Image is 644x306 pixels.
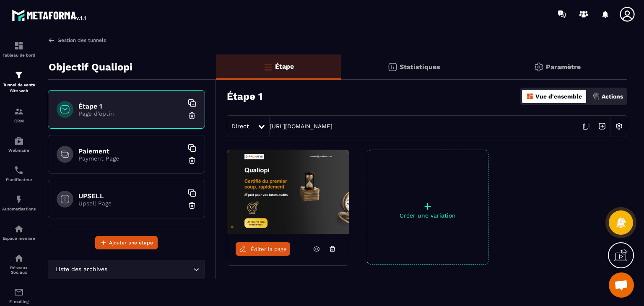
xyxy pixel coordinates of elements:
p: Tunnel de vente Site web [2,82,36,94]
p: CRM [2,119,36,123]
a: schedulerschedulerPlanificateur [2,159,36,188]
img: formation [14,41,24,51]
div: Search for option [48,260,205,279]
button: Ajouter une étape [95,236,158,249]
img: email [14,287,24,297]
p: Payment Page [78,155,183,162]
a: automationsautomationsAutomatisations [2,188,36,218]
img: trash [188,201,196,210]
a: Gestion des tunnels [48,36,106,44]
img: image [227,150,349,234]
h6: UPSELL [78,192,183,200]
img: dashboard-orange.40269519.svg [526,93,534,100]
p: Objectif Qualiopi [49,59,132,75]
h3: Étape 1 [227,91,262,102]
p: Tableau de bord [2,53,36,57]
a: automationsautomationsWebinaire [2,130,36,159]
p: Page d'optin [78,110,183,117]
p: Réseaux Sociaux [2,265,36,275]
a: social-networksocial-networkRéseaux Sociaux [2,247,36,281]
p: Statistiques [400,63,440,71]
span: Éditer la page [251,246,287,252]
img: arrow [48,36,55,44]
p: Automatisations [2,207,36,211]
a: formationformationTableau de bord [2,34,36,64]
img: trash [188,156,196,165]
p: Espace membre [2,236,36,241]
p: Créer une variation [367,212,488,219]
img: formation [14,70,24,80]
a: [URL][DOMAIN_NAME] [270,123,332,130]
img: arrow-next.bcc2205e.svg [594,118,610,134]
img: actions.d6e523a2.png [592,93,600,100]
input: Search for option [109,265,191,274]
p: Upsell Page [78,200,183,207]
h6: Étape 1 [78,102,183,110]
img: automations [14,136,24,146]
img: setting-gr.5f69749f.svg [534,62,544,72]
img: bars-o.4a397970.svg [263,62,273,72]
img: trash [188,112,196,120]
p: E-mailing [2,299,36,304]
img: formation [14,106,24,117]
span: Liste des archives [53,265,109,274]
img: stats.20deebd0.svg [387,62,397,72]
p: Vue d'ensemble [535,93,582,100]
img: scheduler [14,165,24,175]
a: Éditer la page [236,242,290,256]
a: formationformationCRM [2,100,36,130]
h6: Paiement [78,147,183,155]
a: formationformationTunnel de vente Site web [2,64,36,100]
img: logo [12,8,87,23]
p: Paramètre [546,63,581,71]
a: Ouvrir le chat [609,272,634,298]
img: automations [14,194,24,205]
span: Direct [231,123,249,130]
p: Actions [602,93,623,100]
a: automationsautomationsEspace membre [2,218,36,247]
p: Webinaire [2,148,36,153]
img: automations [14,224,24,234]
p: Étape [275,62,294,70]
img: setting-w.858f3a88.svg [611,118,627,134]
p: Planificateur [2,177,36,182]
img: social-network [14,253,24,263]
p: + [367,200,488,212]
span: Ajouter une étape [109,239,153,247]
